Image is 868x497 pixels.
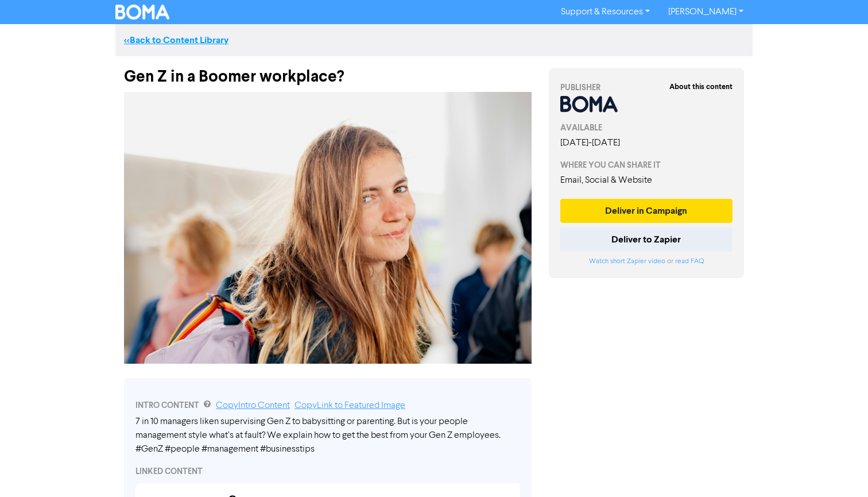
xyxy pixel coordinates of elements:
[135,415,520,456] div: 7 in 10 managers liken supervising Gen Z to babysitting or parenting. But is your people manageme...
[294,401,405,410] a: Copy Link to Featured Image
[124,34,228,46] a: <<Back to Content Library
[135,399,520,413] div: INTRO CONTENT
[135,465,520,477] div: LINKED CONTENT
[560,199,733,223] button: Deliver in Campaign
[560,174,733,187] div: Email, Social & Website
[560,159,733,171] div: WHERE YOU CAN SHARE IT
[560,228,733,252] button: Deliver to Zapier
[560,256,733,267] div: or
[124,56,532,86] div: Gen Z in a Boomer workplace?
[560,82,733,94] div: PUBLISHER
[552,3,659,21] a: Support & Resources
[659,3,753,21] a: [PERSON_NAME]
[216,401,290,410] a: Copy Intro Content
[560,122,733,134] div: AVAILABLE
[589,258,665,265] a: Watch short Zapier video
[675,258,704,265] a: read FAQ
[669,82,733,91] strong: About this content
[115,5,169,20] img: BOMA Logo
[560,136,733,150] div: [DATE] - [DATE]
[720,373,868,497] iframe: Chat Widget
